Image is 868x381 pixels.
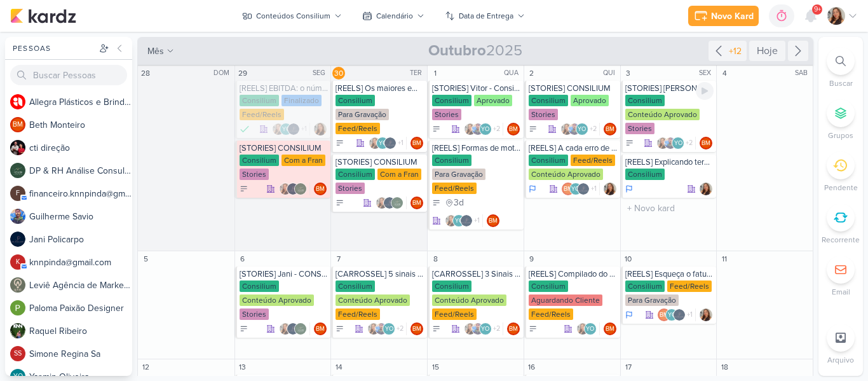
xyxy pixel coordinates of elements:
[625,123,654,134] div: Stories
[376,137,389,149] div: Yasmin Oliveira
[432,269,521,279] div: [CARROSSEL] 3 Sinais que sua empresa precisa de um BPO financeiro
[369,137,381,149] img: Franciluce Carvalho
[526,361,538,373] div: 16
[700,308,712,321] img: Franciluce Carvalho
[672,137,684,149] div: Yasmin Oliveira
[383,322,395,335] div: Yasmin Oliveira
[294,183,307,195] img: DP & RH Análise Consultiva
[702,141,710,147] p: BM
[696,82,714,100] div: Ligar relógio
[471,123,484,135] img: Guilherme Savio
[481,127,489,133] p: YO
[336,139,344,148] div: A Fazer
[658,308,696,321] div: Colaboradores: Beth Monteiro, Yasmin Oliveira, Jani Policarpo, DP & RH Análise Consultiva
[571,155,615,166] div: Feed/Reels
[410,197,423,209] div: Beth Monteiro
[240,109,284,120] div: Feed/Reels
[412,200,421,207] p: BM
[139,67,152,80] div: 28
[236,67,249,80] div: 29
[432,169,485,180] div: Para Gravação
[445,197,464,209] div: último check-in há 3 dias
[487,214,499,227] div: Responsável: Beth Monteiro
[236,361,249,373] div: 13
[379,141,387,147] p: YO
[529,169,603,180] div: Conteúdo Aprovado
[287,322,299,335] img: Jani Policarpo
[586,326,594,333] p: YO
[464,123,477,135] img: Franciluce Carvalho
[576,322,589,335] img: Franciluce Carvalho
[529,324,538,333] div: A Fazer
[10,254,25,270] div: knnpinda@gmail.com
[604,183,616,195] div: Responsável: Franciluce Carvalho
[492,324,500,334] span: +2
[700,137,712,149] div: Beth Monteiro
[280,123,292,135] div: Yasmin Oliveira
[445,214,483,227] div: Colaboradores: Franciluce Carvalho, Yasmin Oliveira, Jani Policarpo, DP & RH Análise Consultiva
[10,8,76,24] img: kardz.app
[272,123,285,135] img: Franciluce Carvalho
[410,137,423,149] div: Beth Monteiro
[622,361,635,373] div: 17
[279,183,310,195] div: Colaboradores: Franciluce Carvalho, Jani Policarpo, DP & RH Análise Consultiva
[412,141,421,147] p: BM
[287,183,299,195] img: Jani Policarpo
[367,322,380,335] img: Franciluce Carvalho
[336,95,375,106] div: Consilium
[569,183,582,195] div: Yasmin Oliveira
[29,233,132,246] div: J a n i P o l i c a r p o
[281,155,325,166] div: Com a Fran
[656,137,696,149] div: Colaboradores: Franciluce Carvalho, Guilherme Savio, Yasmin Oliveira, Jani Policarpo, DP & RH Aná...
[240,184,248,193] div: A Fazer
[445,214,458,227] img: Franciluce Carvalho
[674,141,682,147] p: YO
[336,169,375,180] div: Consilium
[376,197,388,209] img: Franciluce Carvalho
[214,68,233,78] div: DOM
[240,155,279,166] div: Consilium
[818,47,863,89] li: Ctrl + F
[29,210,132,223] div: G u i l h e r m e S a v i o
[10,323,25,338] img: Raquel Ribeiro
[375,322,388,335] img: Guilherme Savio
[29,95,132,109] div: A l l e g r a P l á s t i c o s e B r i n d e s P e r s o n a l i z a d o s
[432,143,521,153] div: [REELS] Formas de motivar seus colaboradores sem gastar muito
[29,118,132,132] div: B e t h M o n t e i r o
[604,123,616,135] div: Responsável: Beth Monteiro
[432,294,506,306] div: Conteúdo Aprovado
[455,218,463,225] p: YO
[576,322,600,335] div: Colaboradores: Franciluce Carvalho, Yasmin Oliveira
[432,125,441,134] div: A Fazer
[668,312,676,319] p: YO
[16,259,20,266] p: k
[10,163,25,178] img: DP & RH Análise Consultiva
[313,68,329,78] div: SEG
[314,322,327,335] div: Beth Monteiro
[590,184,597,194] span: +1
[489,218,498,225] p: BM
[625,139,634,148] div: A Fazer
[560,123,600,135] div: Colaboradores: Franciluce Carvalho, Guilherme Savio, Yasmin Oliveira, Jani Policarpo, DP & RH Aná...
[240,269,329,279] div: [STORIES] Jani - CONSILIUM
[300,124,307,134] span: +1
[29,164,132,177] div: D P & R H A n á l i s e C o n s u l t i v a
[10,140,25,155] img: cti direção
[606,326,614,333] p: BM
[429,361,442,373] div: 15
[464,322,503,335] div: Colaboradores: Franciluce Carvalho, Guilherme Savio, Yasmin Oliveira, Jani Policarpo, DP & RH Aná...
[376,197,407,209] div: Colaboradores: Franciluce Carvalho, Jani Policarpo, DP & RH Análise Consultiva
[29,301,132,315] div: P a l o m a P a i x ã o D e s i g n e r
[660,312,668,319] p: BM
[16,190,20,197] p: f
[29,141,132,155] div: c t i d i r e ç ã o
[507,322,520,335] div: Beth Monteiro
[332,253,345,265] div: 7
[432,183,477,194] div: Feed/Reels
[504,68,522,78] div: QUA
[529,294,602,306] div: Aguardando Cliente
[604,183,616,195] img: Franciluce Carvalho
[562,183,574,195] div: Beth Monteiro
[314,123,327,135] img: Franciluce Carvalho
[656,137,669,149] img: Franciluce Carvalho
